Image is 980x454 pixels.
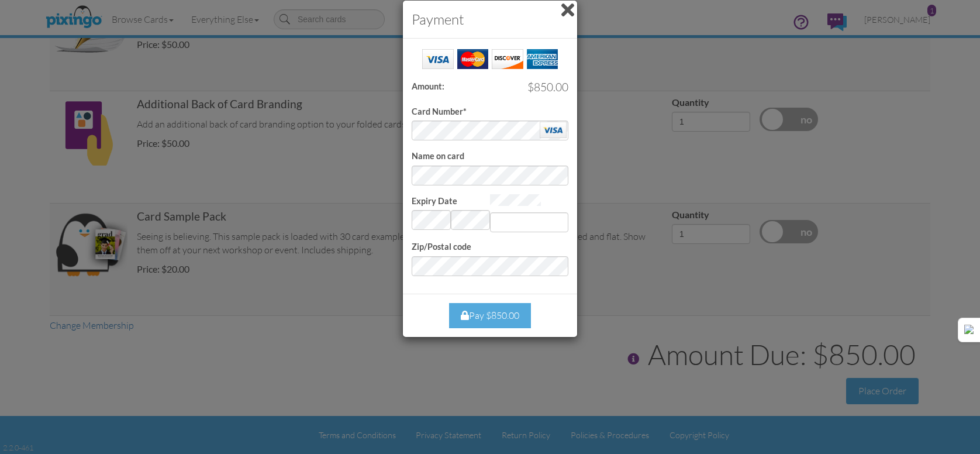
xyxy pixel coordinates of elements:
[449,303,531,328] div: Pay $850.00
[412,9,568,29] h3: Payment
[964,325,975,335] img: Detect Auto
[412,195,457,208] label: Expiry Date
[412,150,464,163] label: Name on card
[412,241,471,253] label: Zip/Postal code
[979,453,980,454] iframe: Chat
[412,106,467,118] label: Card Number*
[540,122,567,138] img: visa.png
